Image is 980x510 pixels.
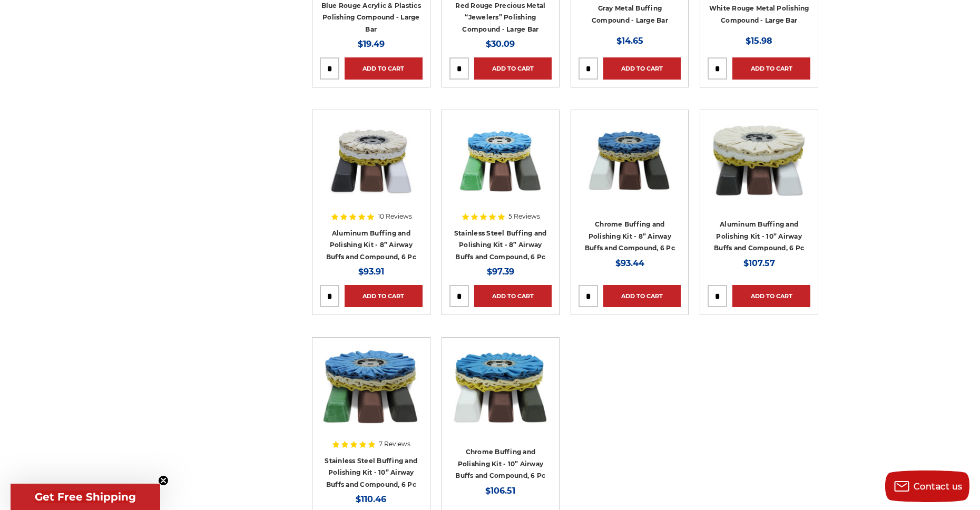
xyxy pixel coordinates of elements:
span: $107.57 [743,258,775,268]
a: 8 inch airway buffing wheel and compound kit for aluminum [320,117,422,252]
span: $110.46 [356,494,386,504]
span: $14.65 [616,36,643,46]
a: Aluminum Buffing and Polishing Kit - 8” Airway Buffs and Compound, 6 Pc [326,229,416,261]
a: 10 inch airway buff and polishing compound kit for chrome [449,345,552,480]
a: Stainless Steel Buffing and Polishing Kit - 8” Airway Buffs and Compound, 6 Pc [454,229,547,261]
span: $106.51 [485,486,515,496]
a: 8 inch airway buffing wheel and compound kit for stainless steel [449,117,552,252]
a: Add to Cart [732,57,810,80]
a: 10 inch airway buff and polishing compound kit for stainless steel [320,345,422,480]
a: Add to Cart [603,57,681,80]
span: Get Free Shipping [35,491,136,503]
a: Add to Cart [474,57,552,80]
span: $19.49 [358,39,385,49]
a: Red Rouge Precious Metal “Jewelers” Polishing Compound - Large Bar [455,2,545,33]
a: Add to Cart [345,285,422,307]
span: $97.39 [487,267,514,277]
a: Add to Cart [345,57,422,80]
img: 10 inch airway buff and polishing compound kit for chrome [449,345,552,429]
span: $15.98 [746,36,772,46]
a: Add to Cart [732,285,810,307]
a: Add to Cart [603,285,681,307]
a: Add to Cart [474,285,552,307]
img: 10 inch airway buff and polishing compound kit for stainless steel [320,345,422,429]
img: 8 inch airway buffing wheel and compound kit for aluminum [320,117,422,202]
div: Get Free ShippingClose teaser [11,484,160,510]
img: 8 inch airway buffing wheel and compound kit for stainless steel [449,117,552,202]
img: 8 inch airway buffing wheel and compound kit for chrome [579,117,681,202]
a: 10 inch airway buff and polishing compound kit for aluminum [708,117,810,252]
img: 10 inch airway buff and polishing compound kit for aluminum [708,117,810,202]
a: Stainless Steel Buffing and Polishing Kit - 10” Airway Buffs and Compound, 6 Pc [325,457,417,488]
span: $93.91 [358,267,384,277]
span: $93.44 [615,258,644,268]
a: 8 inch airway buffing wheel and compound kit for chrome [579,117,681,252]
button: Close teaser [158,475,169,486]
button: Contact us [885,470,969,502]
span: Contact us [914,482,963,492]
span: $30.09 [486,39,515,49]
a: Blue Rouge Acrylic & Plastics Polishing Compound - Large Bar [321,2,421,33]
